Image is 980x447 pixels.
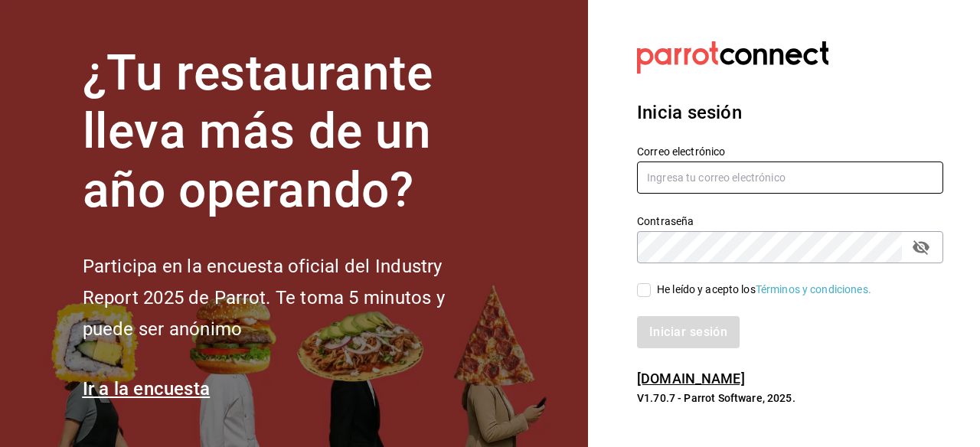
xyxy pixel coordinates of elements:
label: Contraseña [637,215,943,226]
h2: Participa en la encuesta oficial del Industry Report 2025 de Parrot. Te toma 5 minutos y puede se... [83,251,496,344]
a: Ir a la encuesta [83,378,211,400]
h3: Inicia sesión [637,99,943,126]
a: [DOMAIN_NAME] [637,370,745,387]
button: passwordField [908,234,934,260]
input: Ingresa tu correo electrónico [637,162,943,194]
div: He leído y acepto los [657,282,871,298]
label: Correo electrónico [637,145,943,156]
a: Términos y condiciones. [756,283,871,295]
h1: ¿Tu restaurante lleva más de un año operando? [83,44,496,220]
p: V1.70.7 - Parrot Software, 2025. [637,390,943,406]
